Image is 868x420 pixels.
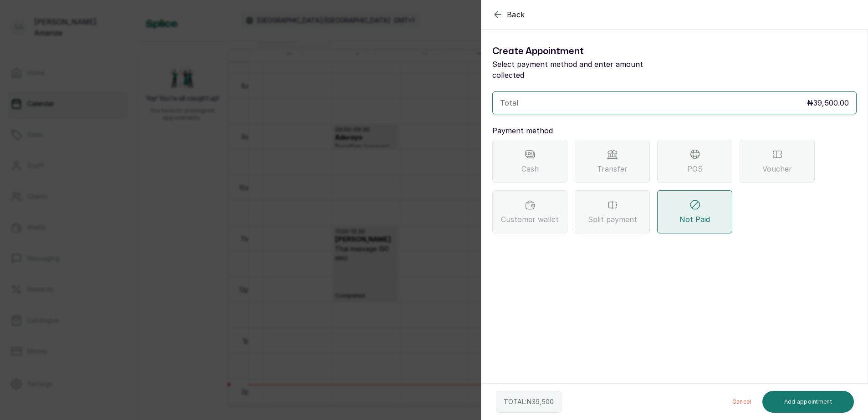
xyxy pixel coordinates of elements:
[725,391,759,413] button: Cancel
[532,398,554,405] span: 39,500
[807,97,849,108] p: ₦39,500.00
[762,391,854,413] button: Add appointment
[588,214,637,225] span: Split payment
[501,214,559,225] span: Customer wallet
[507,9,525,20] span: Back
[492,125,857,136] p: Payment method
[500,97,518,108] p: Total
[687,163,703,174] span: POS
[521,163,539,174] span: Cash
[762,163,792,174] span: Voucher
[492,44,674,59] h1: Create Appointment
[492,9,525,20] button: Back
[504,397,554,406] p: TOTAL: ₦
[492,59,674,81] p: Select payment method and enter amount collected
[679,214,710,225] span: Not Paid
[597,163,628,174] span: Transfer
